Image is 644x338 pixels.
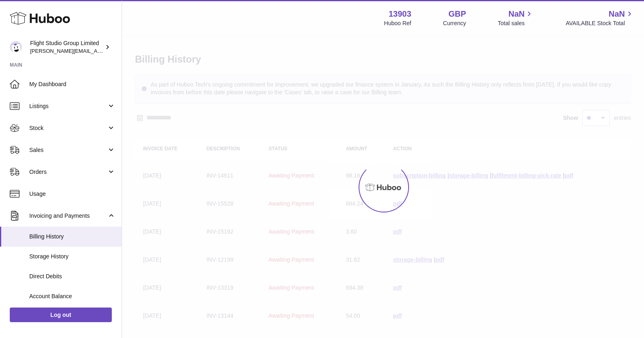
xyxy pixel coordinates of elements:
div: Flight Studio Group Limited [30,39,103,55]
a: NaN AVAILABLE Stock Total [566,9,634,27]
span: Usage [29,190,115,198]
span: Direct Debits [29,273,115,280]
span: Storage History [29,253,115,260]
div: Currency [443,19,466,27]
span: Orders [29,168,107,176]
strong: 13903 [389,9,411,19]
span: My Dashboard [29,80,115,88]
span: Sales [29,146,107,154]
span: Listings [29,102,107,110]
div: Huboo Ref [384,19,411,27]
span: Invoicing and Payments [29,212,107,220]
a: NaN Total sales [498,9,534,27]
span: NaN [508,9,524,19]
span: Account Balance [29,292,115,300]
span: Billing History [29,233,115,240]
span: Total sales [498,19,534,27]
span: AVAILABLE Stock Total [566,19,634,27]
a: Log out [10,308,112,322]
strong: GBP [448,9,466,19]
span: [PERSON_NAME][EMAIL_ADDRESS][DOMAIN_NAME] [30,48,163,54]
span: Stock [29,124,107,132]
img: natasha@stevenbartlett.com [10,41,22,53]
span: NaN [609,9,625,19]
